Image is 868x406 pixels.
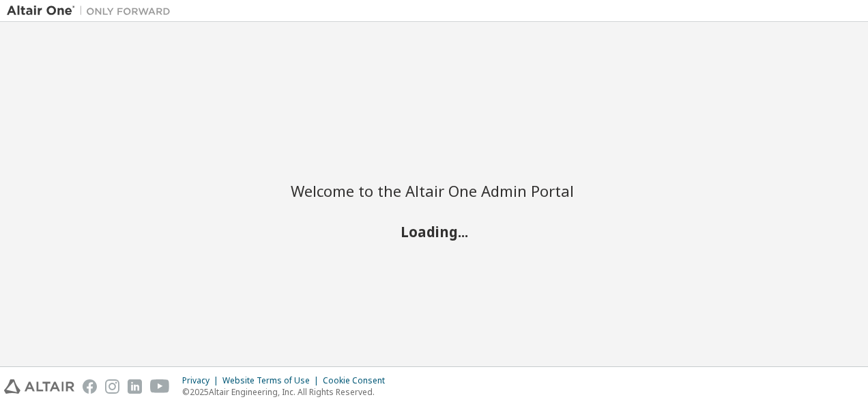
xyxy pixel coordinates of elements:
img: youtube.svg [150,379,170,394]
div: Website Terms of Use [222,375,323,386]
img: facebook.svg [83,379,97,394]
img: instagram.svg [105,379,119,394]
img: linkedin.svg [128,379,142,394]
h2: Loading... [291,223,577,241]
h2: Welcome to the Altair One Admin Portal [291,181,577,200]
p: © 2025 Altair Engineering, Inc. All Rights Reserved. [182,386,393,398]
div: Privacy [182,375,222,386]
img: altair_logo.svg [4,379,74,394]
img: Altair One [7,4,177,18]
div: Cookie Consent [323,375,393,386]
